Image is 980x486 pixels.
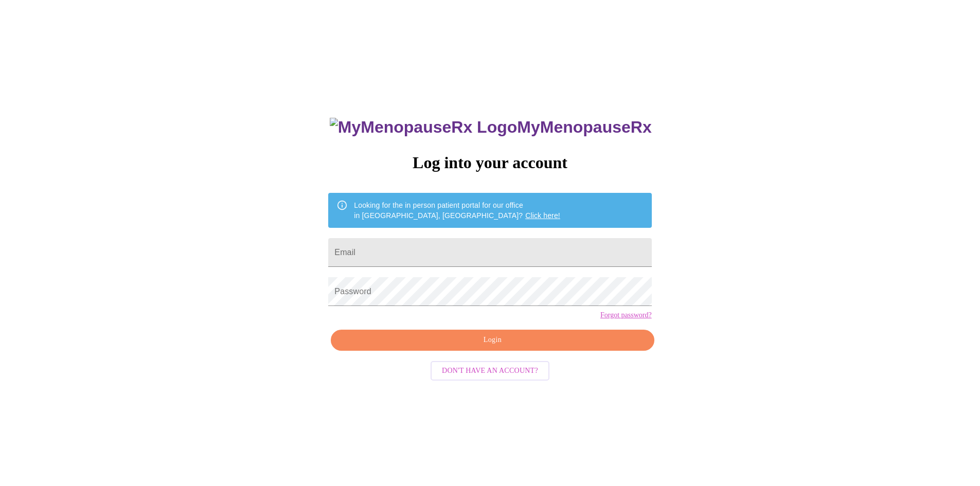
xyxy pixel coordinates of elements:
[330,118,517,137] img: MyMenopauseRx Logo
[343,334,642,347] span: Login
[431,361,549,381] button: Don't have an account?
[525,211,560,220] a: Click here!
[442,365,538,377] span: Don't have an account?
[330,118,652,137] h3: MyMenopauseRx
[328,153,651,172] h3: Log into your account
[600,311,652,319] a: Forgot password?
[428,365,552,374] a: Don't have an account?
[331,330,654,351] button: Login
[354,196,560,225] div: Looking for the in person patient portal for our office in [GEOGRAPHIC_DATA], [GEOGRAPHIC_DATA]?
